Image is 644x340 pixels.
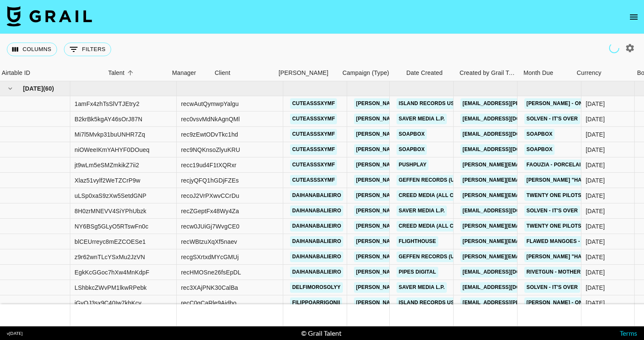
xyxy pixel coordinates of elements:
[75,100,139,108] div: 1amFx4zhTsSlVTJEtry2
[524,175,595,186] a: [PERSON_NAME] "Haiku"
[7,43,57,56] button: Select columns
[397,98,457,109] a: Island Records US
[2,65,30,81] div: Airtable ID
[290,160,337,170] a: cuteasssxymf
[577,65,601,81] div: Currency
[460,114,556,124] a: [EMAIL_ADDRESS][DOMAIN_NAME]
[181,299,236,307] div: recC0gCaRle9Aidbo
[290,129,337,140] a: cuteasssxymf
[519,65,572,81] div: Month Due
[75,130,145,139] div: Mi7l5Mvkp31buUNHR7Zq
[75,146,149,154] div: niOWeeIKmYAHYF0DOueq
[354,175,493,186] a: [PERSON_NAME][EMAIL_ADDRESS][DOMAIN_NAME]
[524,114,580,124] a: Solven - It's Over
[354,129,493,140] a: [PERSON_NAME][EMAIL_ADDRESS][DOMAIN_NAME]
[586,237,605,246] div: 5/2/2025
[586,130,605,139] div: 5/6/2025
[397,236,438,247] a: Flighthouse
[586,191,605,200] div: 5/15/2025
[524,282,580,293] a: Solven - It's Over
[397,282,447,293] a: Saver Media L.P.
[460,129,556,140] a: [EMAIL_ADDRESS][DOMAIN_NAME]
[524,160,586,170] a: Faouzia - Porcelain
[460,282,556,293] a: [EMAIL_ADDRESS][DOMAIN_NAME]
[524,297,606,308] a: [PERSON_NAME] - One Thing
[75,191,147,200] div: uLSp0xaS9zXw5SetdGNP
[397,160,428,170] a: PushPlay
[181,222,239,231] div: recw0JUiGj7WvgCE0
[354,206,493,216] a: [PERSON_NAME][EMAIL_ADDRESS][DOMAIN_NAME]
[625,9,642,26] button: open drawer
[524,98,606,109] a: [PERSON_NAME] - One Thing
[279,65,328,81] div: [PERSON_NAME]
[460,267,556,277] a: [EMAIL_ADDRESS][DOMAIN_NAME]
[586,115,605,123] div: 5/12/2025
[586,161,605,169] div: 5/12/2025
[7,6,92,26] img: Grail Talent
[4,83,16,94] button: hide children
[7,331,23,336] div: v [DATE]
[181,146,240,154] div: rec9NQKnsoZlyuKRU
[354,297,493,308] a: [PERSON_NAME][EMAIL_ADDRESS][DOMAIN_NAME]
[524,190,607,201] a: Twenty One Pilots - Doubt
[181,207,239,215] div: recZGeptFx48Wy4Za
[108,65,124,81] div: Talent
[586,176,605,185] div: 5/9/2025
[397,206,447,216] a: Saver Media L.P.
[455,65,519,81] div: Created by Grail Team
[290,206,343,216] a: daihanabalieiro
[290,282,343,293] a: delfimorosolyy
[75,237,146,246] div: blCEUrreyc8mEZCOESe1
[586,299,605,307] div: 5/23/2025
[460,221,599,231] a: [PERSON_NAME][EMAIL_ADDRESS][DOMAIN_NAME]
[181,268,241,277] div: recHMOSne26fsEpDL
[397,267,438,277] a: Pipes Digital
[181,176,239,185] div: recjyQFQ1hGDjFZEs
[354,98,493,109] a: [PERSON_NAME][EMAIL_ADDRESS][DOMAIN_NAME]
[397,129,427,140] a: Soapbox
[354,190,493,201] a: [PERSON_NAME][EMAIL_ADDRESS][DOMAIN_NAME]
[301,329,342,337] div: © Grail Talent
[586,146,605,154] div: 5/20/2025
[274,65,338,81] div: Booker
[460,65,517,81] div: Created by Grail Team
[290,297,342,308] a: filippoarrigonii
[181,115,240,123] div: rec0vsvMdNkAgnQMl
[460,98,599,109] a: [EMAIL_ADDRESS][PERSON_NAME][DOMAIN_NAME]
[75,268,149,277] div: EgkKcGGoc7hXw4MnKdpF
[181,237,237,246] div: recWBtzuXqXf5naev
[181,191,239,200] div: recoJ2VrPXwvCCrDu
[397,190,485,201] a: Creed Media (All Campaigns)
[354,236,493,247] a: [PERSON_NAME][EMAIL_ADDRESS][DOMAIN_NAME]
[181,253,239,261] div: recgSXrtxdMYcGMUj
[460,297,599,308] a: [EMAIL_ADDRESS][PERSON_NAME][DOMAIN_NAME]
[586,253,605,261] div: 5/9/2025
[397,114,447,124] a: Saver Media L.P.
[210,65,274,81] div: Client
[354,267,493,277] a: [PERSON_NAME][EMAIL_ADDRESS][DOMAIN_NAME]
[290,221,343,231] a: daihanabalieiro
[181,130,238,139] div: rec9zEwtODvTkc1hd
[168,65,210,81] div: Manager
[354,221,493,231] a: [PERSON_NAME][EMAIL_ADDRESS][DOMAIN_NAME]
[609,43,620,54] span: Refreshing users, campaigns...
[124,67,136,79] button: Sort
[290,236,343,247] a: daihanabalieiro
[338,65,402,81] div: Campaign (Type)
[342,65,389,81] div: Campaign (Type)
[397,297,457,308] a: Island Records US
[397,221,485,231] a: Creed Media (All Campaigns)
[181,283,238,292] div: rec3XAjPNK30CalBa
[397,175,503,186] a: Geffen Records (Universal Music)
[524,221,607,231] a: Twenty One Pilots - Doubt
[181,161,236,169] div: recc19ud4F1tXQRxr
[524,129,555,140] a: Soapbox
[354,144,493,155] a: [PERSON_NAME][EMAIL_ADDRESS][DOMAIN_NAME]
[460,206,556,216] a: [EMAIL_ADDRESS][DOMAIN_NAME]
[354,160,493,170] a: [PERSON_NAME][EMAIL_ADDRESS][DOMAIN_NAME]
[460,236,599,247] a: [PERSON_NAME][EMAIL_ADDRESS][DOMAIN_NAME]
[290,144,337,155] a: cuteasssxymf
[524,144,555,155] a: Soapbox
[397,144,427,155] a: Soapbox
[586,222,605,231] div: 5/14/2025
